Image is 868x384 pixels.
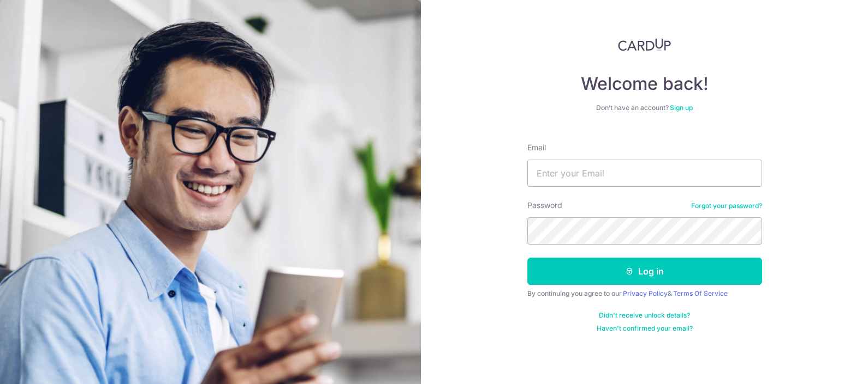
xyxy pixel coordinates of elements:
[670,103,693,112] a: Sign up
[527,200,562,211] label: Password
[597,324,693,333] a: Haven't confirmed your email?
[527,258,762,285] button: Log in
[527,142,546,153] label: Email
[527,73,762,95] h4: Welcome back!
[599,311,690,320] a: Didn't receive unlock details?
[527,103,762,112] div: Don’t have an account?
[527,160,762,187] input: Enter your Email
[691,202,762,210] a: Forgot your password?
[618,38,671,51] img: CardUp Logo
[623,289,668,297] a: Privacy Policy
[527,289,762,298] div: By continuing you agree to our &
[673,289,728,297] a: Terms Of Service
